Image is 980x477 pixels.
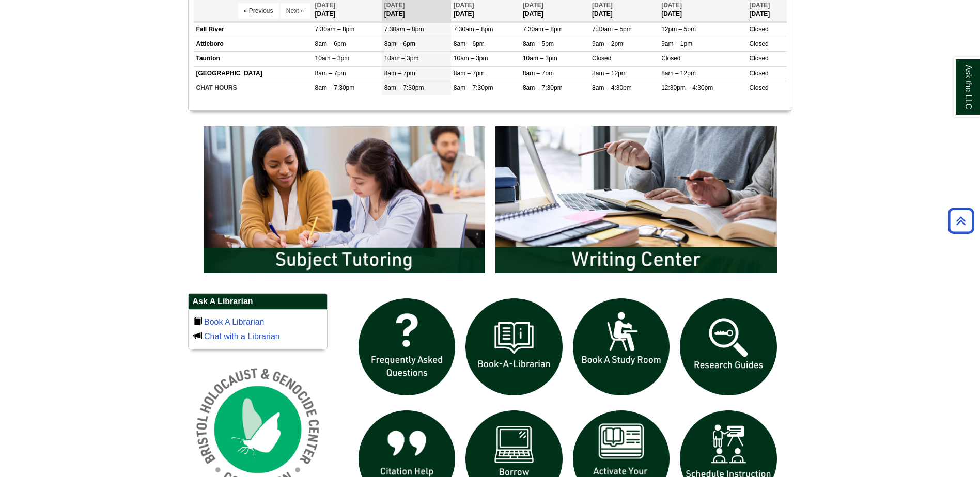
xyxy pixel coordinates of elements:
span: 8am – 7:30pm [454,84,493,91]
span: 10am – 3pm [523,55,557,62]
span: 8am – 7pm [454,70,485,77]
span: 7:30am – 8pm [523,26,563,33]
img: Research Guides icon links to research guides web page [675,293,782,401]
span: 8am – 7pm [523,70,554,77]
span: Closed [749,26,768,33]
span: 8am – 6pm [384,40,415,47]
span: 7:30am – 8pm [384,26,424,33]
span: [DATE] [749,2,770,9]
span: 8am – 6pm [315,40,346,47]
span: 8am – 5pm [523,40,554,47]
img: book a study room icon links to book a study room web page [568,293,675,401]
img: Writing Center Information [490,121,782,278]
td: CHAT HOURS [194,81,313,95]
span: Closed [592,55,611,62]
span: [DATE] [384,2,405,9]
span: 8am – 7:30pm [315,84,355,91]
span: 7:30am – 8pm [454,26,493,33]
span: [DATE] [315,2,336,9]
td: Fall River [194,23,313,37]
span: 7:30am – 5pm [592,26,632,33]
span: 9am – 2pm [592,40,623,47]
span: Closed [749,84,768,91]
span: 12:30pm – 4:30pm [661,84,713,91]
td: Taunton [194,52,313,66]
span: 8am – 7:30pm [523,84,563,91]
span: 10am – 3pm [454,55,488,62]
span: 10am – 3pm [384,55,419,62]
span: 8am – 12pm [592,70,627,77]
span: [DATE] [523,2,543,9]
span: Closed [749,55,768,62]
span: 8am – 7pm [384,70,415,77]
span: [DATE] [454,2,474,9]
span: Closed [749,40,768,47]
span: 8am – 7pm [315,70,346,77]
a: Book A Librarian [204,317,265,326]
span: [DATE] [592,2,613,9]
span: 8am – 12pm [661,70,696,77]
span: 7:30am – 8pm [315,26,355,33]
span: 8am – 4:30pm [592,84,632,91]
span: Closed [661,55,680,62]
img: Subject Tutoring Information [198,121,490,278]
h2: Ask A Librarian [189,294,327,310]
td: [GEOGRAPHIC_DATA] [194,66,313,81]
button: Next » [281,3,310,19]
td: Attleboro [194,37,313,52]
span: Closed [749,70,768,77]
img: frequently asked questions [353,293,461,401]
span: 9am – 1pm [661,40,692,47]
button: « Previous [238,3,279,19]
span: 8am – 6pm [454,40,485,47]
div: slideshow [198,121,782,283]
img: Book a Librarian icon links to book a librarian web page [460,293,568,401]
a: Back to Top [944,214,977,228]
span: 8am – 7:30pm [384,84,424,91]
span: [DATE] [661,2,682,9]
span: 10am – 3pm [315,55,350,62]
a: Chat with a Librarian [204,332,280,341]
span: 12pm – 5pm [661,26,696,33]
